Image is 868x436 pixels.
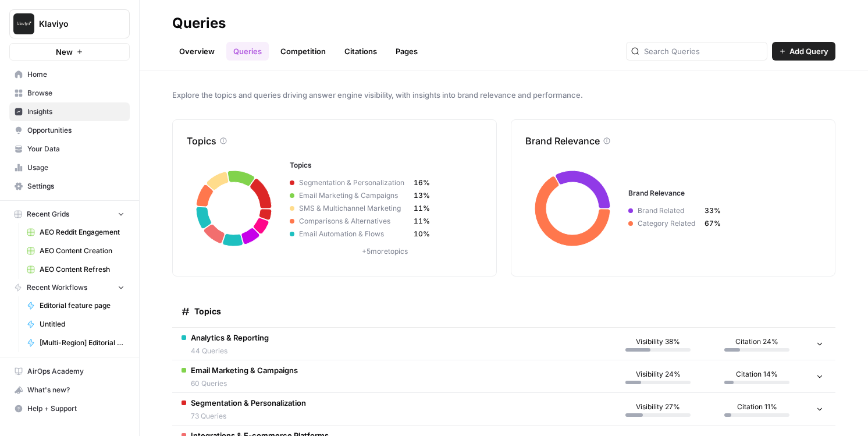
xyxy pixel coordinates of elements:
[22,315,130,334] a: Untitled
[9,158,130,177] a: Usage
[9,43,130,61] button: New
[414,216,430,226] span: 11%
[633,205,705,216] span: Brand Related
[191,332,269,343] span: Analytics & Reporting
[27,162,124,173] span: Usage
[273,42,333,61] a: Competition
[294,229,414,239] span: Email Automation & Flows
[40,319,124,329] span: Untitled
[27,88,124,98] span: Browse
[414,203,430,214] span: 11%
[22,242,130,260] a: AEO Content Creation
[294,216,414,226] span: Comparisons & Alternatives
[789,45,828,57] span: Add Query
[294,190,414,201] span: Email Marketing & Campaigns
[9,399,130,418] button: Help + Support
[22,296,130,315] a: Editorial feature page
[27,69,124,80] span: Home
[737,402,777,412] span: Citation 11%
[636,336,680,347] span: Visibility 38%
[27,209,69,219] span: Recent Grids
[414,190,430,201] span: 13%
[172,89,835,101] span: Explore the topics and queries driving answer engine visibility, with insights into brand relevan...
[40,246,124,256] span: AEO Content Creation
[9,9,130,38] button: Workspace: Klaviyo
[27,181,124,192] span: Settings
[187,134,216,148] p: Topics
[705,218,721,229] span: 67%
[27,107,124,117] span: Insights
[27,366,124,377] span: AirOps Academy
[735,336,778,347] span: Citation 24%
[705,205,721,216] span: 33%
[9,381,130,399] button: What's new?
[644,45,762,57] input: Search Queries
[9,205,130,223] button: Recent Grids
[294,178,414,188] span: Segmentation & Personalization
[633,218,705,229] span: Category Related
[628,188,818,198] h3: Brand Relevance
[191,397,306,409] span: Segmentation & Personalization
[191,411,306,421] span: 73 Queries
[27,125,124,136] span: Opportunities
[636,402,680,412] span: Visibility 27%
[40,338,124,348] span: [Multi-Region] Editorial feature page
[40,227,124,238] span: AEO Reddit Engagement
[40,300,124,311] span: Editorial feature page
[40,264,124,275] span: AEO Content Refresh
[772,42,835,61] button: Add Query
[414,178,430,188] span: 16%
[389,42,425,61] a: Pages
[736,369,778,380] span: Citation 14%
[22,223,130,242] a: AEO Reddit Engagement
[294,203,414,214] span: SMS & Multichannel Marketing
[290,160,479,171] h3: Topics
[22,260,130,279] a: AEO Content Refresh
[9,121,130,140] a: Opportunities
[191,378,298,389] span: 60 Queries
[9,279,130,296] button: Recent Workflows
[337,42,384,61] a: Citations
[191,364,298,376] span: Email Marketing & Campaigns
[414,229,430,239] span: 10%
[13,13,34,34] img: Klaviyo Logo
[9,362,130,381] a: AirOps Academy
[9,65,130,84] a: Home
[226,42,269,61] a: Queries
[172,42,222,61] a: Overview
[194,306,221,317] span: Topics
[27,282,87,293] span: Recent Workflows
[22,334,130,352] a: [Multi-Region] Editorial feature page
[9,84,130,102] a: Browse
[636,369,681,380] span: Visibility 24%
[9,177,130,196] a: Settings
[10,381,129,399] div: What's new?
[172,14,226,33] div: Queries
[9,102,130,121] a: Insights
[39,18,109,30] span: Klaviyo
[9,140,130,158] a: Your Data
[56,46,73,58] span: New
[290,246,479,257] p: + 5 more topics
[27,144,124,154] span: Your Data
[191,346,269,356] span: 44 Queries
[27,403,124,414] span: Help + Support
[525,134,600,148] p: Brand Relevance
